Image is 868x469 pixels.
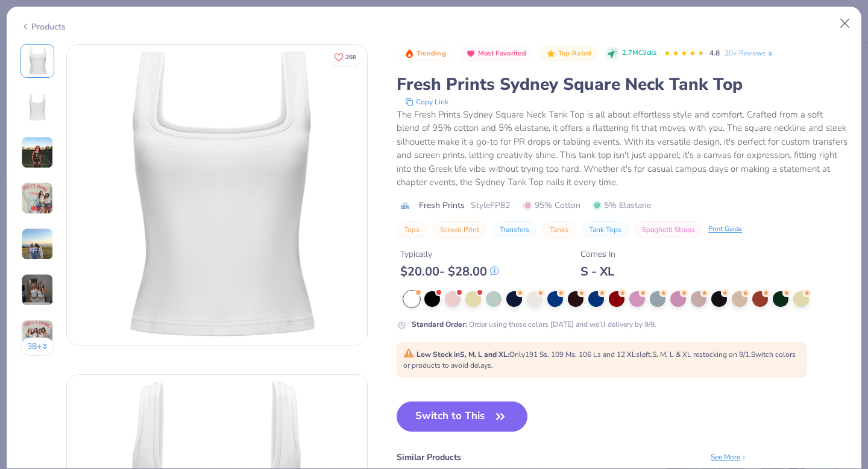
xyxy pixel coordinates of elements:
button: Badge Button [459,46,532,61]
button: copy to clipboard [401,96,452,108]
span: 4.8 [709,48,720,58]
span: Most Favorited [478,50,526,57]
div: S - XL [580,264,615,279]
button: Transfers [492,221,536,238]
button: Spaghetti Straps [635,221,702,238]
div: Products [20,20,66,33]
div: The Fresh Prints Sydney Square Neck Tank Top is all about effortless style and comfort. Crafted f... [397,108,848,189]
div: Similar Products [397,451,461,464]
span: 5% Elastane [593,199,651,212]
span: 266 [345,54,356,60]
div: Typically [400,248,499,260]
strong: Standard Order : [412,319,467,329]
span: Fresh Prints [419,199,465,212]
img: Front [67,45,367,345]
img: brand logo [397,201,413,210]
strong: Low Stock in S, M, L and XL : [417,350,509,359]
img: Trending sort [404,49,414,58]
span: Style FP82 [471,199,510,212]
span: 2.7M Clicks [622,48,656,58]
img: Top Rated sort [546,49,556,58]
div: Fresh Prints Sydney Square Neck Tank Top [397,73,848,96]
div: See More [711,452,747,462]
div: Comes In [580,248,615,260]
img: User generated content [21,136,54,169]
button: Badge Button [539,46,597,61]
button: Tank Tops [582,221,629,238]
div: 4.8 Stars [664,44,705,63]
div: Order using these colors [DATE] and we’ll delivery by 9/9. [412,319,656,330]
div: $ 20.00 - $ 28.00 [400,264,499,279]
button: Switch to This [397,401,527,432]
img: User generated content [21,228,54,260]
img: User generated content [21,319,54,352]
button: Close [834,12,857,35]
button: Screen Print [433,221,486,238]
button: Like [329,48,362,66]
button: Tops [397,221,427,238]
button: Badge Button [398,46,452,61]
img: Most Favorited sort [466,49,476,58]
span: 95% Cotton [523,199,580,212]
img: User generated content [21,182,54,215]
div: Print Guide [708,224,742,234]
span: Trending [417,50,446,57]
span: Only 191 Ss, 109 Ms, 106 Ls and 12 XLs left. S, M, L & XL restocking on 9/1. Switch colors or pro... [403,350,796,370]
img: Back [23,92,52,121]
img: Front [23,46,52,75]
a: 20+ Reviews [725,48,775,58]
img: User generated content [21,274,54,306]
button: 38+ [20,338,55,356]
span: Top Rated [558,50,592,57]
button: Tanks [542,221,576,238]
